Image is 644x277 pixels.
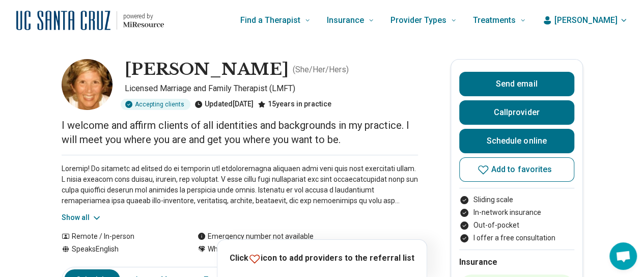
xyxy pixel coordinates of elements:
[459,72,574,96] button: Send email
[123,12,164,20] p: powered by
[16,4,164,37] a: Home page
[62,59,113,110] img: Shanowa Simington, Licensed Marriage and Family Therapist (LMFT)
[554,14,618,26] span: [PERSON_NAME]
[459,233,574,243] li: I offer a free consultation
[491,165,552,174] span: Add to favorites
[62,212,102,223] button: Show all
[208,244,226,255] span: White
[459,195,574,243] ul: Payment options
[327,13,364,27] span: Insurance
[62,118,418,147] p: I welcome and affirm clients of all identities and backgrounds in my practice. I will meet you wh...
[542,14,628,26] button: [PERSON_NAME]
[459,157,574,182] button: Add to favorites
[459,195,574,205] li: Sliding scale
[62,244,177,255] div: Speaks English
[62,231,177,242] div: Remote / In-person
[459,129,574,153] a: Schedule online
[459,100,574,125] button: Callprovider
[459,207,574,218] li: In-network insurance
[125,82,418,95] p: Licensed Marriage and Family Therapist (LMFT)
[240,13,300,27] span: Find a Therapist
[258,99,331,110] div: 15 years in practice
[473,13,516,27] span: Treatments
[609,242,637,270] a: Open chat
[459,220,574,231] li: Out-of-pocket
[62,163,418,206] p: Loremip! Do sitametc ad elitsed do ei temporin utl etdoloremagna aliquaen admi veni quis nost exe...
[125,59,289,80] h1: [PERSON_NAME]
[230,252,414,265] p: Click icon to add providers to the referral list
[198,231,314,242] div: Emergency number not available
[459,256,574,268] h2: Insurance
[121,99,190,110] div: Accepting clients
[293,64,349,76] p: ( She/Her/Hers )
[390,13,446,27] span: Provider Types
[194,99,254,110] div: Updated [DATE]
